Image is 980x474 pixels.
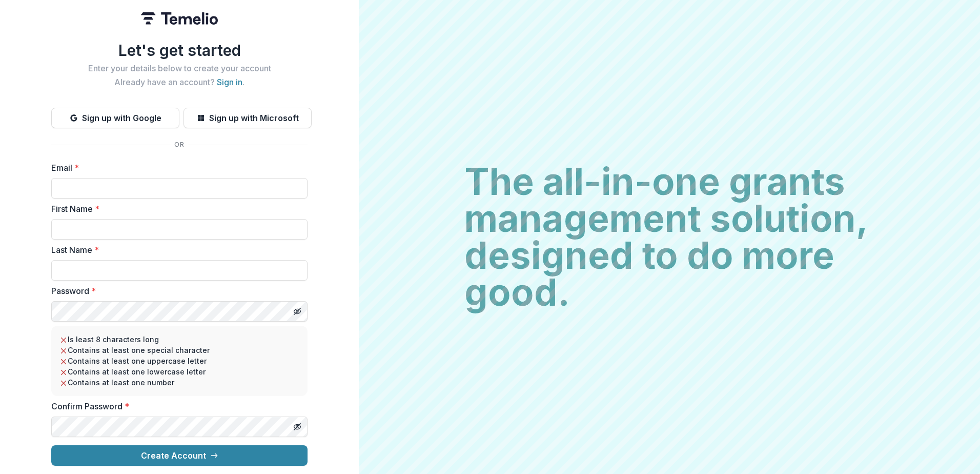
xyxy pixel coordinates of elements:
[51,445,308,466] button: Create Account
[217,77,242,87] a: Sign in
[183,108,312,128] button: Sign up with Microsoft
[51,41,308,60] h1: Let's get started
[59,366,299,377] li: Contains at least one lowercase letter
[51,203,301,215] label: First Name
[51,64,308,73] h2: Enter your details below to create your account
[51,400,301,412] label: Confirm Password
[59,334,299,345] li: Is least 8 characters long
[51,77,308,87] h2: Already have an account? .
[51,108,179,128] button: Sign up with Google
[289,303,305,320] button: Toggle password visibility
[59,345,299,355] li: Contains at least one special character
[141,12,218,25] img: Temelio
[51,285,301,297] label: Password
[51,244,301,256] label: Last Name
[59,377,299,388] li: Contains at least one number
[51,162,301,174] label: Email
[59,355,299,366] li: Contains at least one uppercase letter
[289,419,305,435] button: Toggle password visibility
